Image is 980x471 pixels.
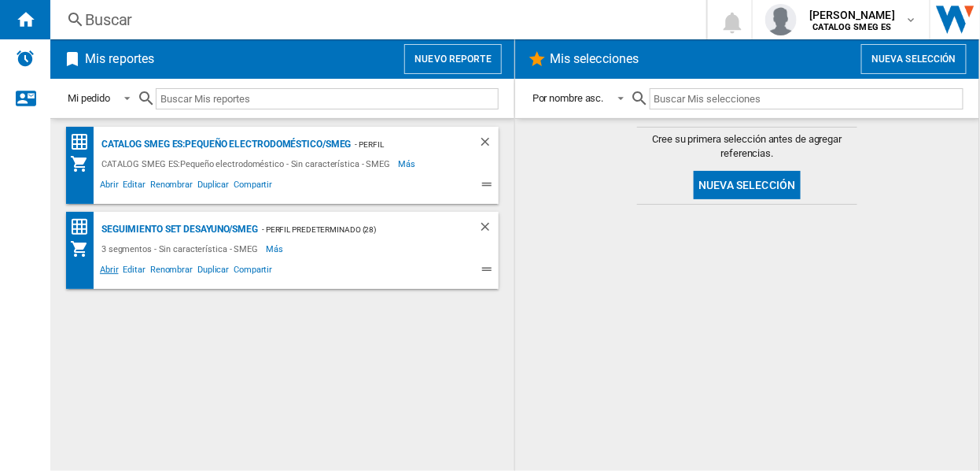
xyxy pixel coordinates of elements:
div: - Perfil predeterminado (28) [258,220,447,239]
div: Mi colección [70,239,98,258]
input: Buscar Mis selecciones [650,88,963,109]
span: Cree su primera selección antes de agregar referencias. [637,132,857,161]
div: CATALOG SMEG ES:Pequeño electrodoméstico - Sin característica - SMEG [98,154,398,173]
div: Borrar [478,220,499,239]
input: Buscar Mis reportes [156,88,499,109]
span: Renombrar [148,177,195,196]
button: Nueva selección [694,171,800,199]
span: Editar [121,177,148,196]
span: Abrir [98,177,121,196]
div: Seguimiento SET DESAYUNO/SMEG [98,220,258,239]
div: Matriz de precios [70,217,98,237]
div: Buscar [85,9,665,31]
img: profile.jpg [765,4,797,35]
span: Editar [121,262,148,281]
div: Por nombre asc. [532,92,604,104]
span: Renombrar [148,262,195,281]
div: 3 segmentos - Sin característica - SMEG [98,239,266,258]
div: Mi colección [70,154,98,173]
h2: Mis reportes [82,44,157,74]
button: Nueva selección [861,44,967,74]
div: Matriz de precios [70,132,98,152]
span: Compartir [231,262,274,281]
span: Duplicar [195,262,231,281]
div: - Perfil predeterminado (28) [352,135,447,154]
span: Más [266,239,286,258]
div: CATALOG SMEG ES:Pequeño electrodoméstico/SMEG [98,135,352,154]
h2: Mis selecciones [547,44,643,74]
div: Borrar [478,135,499,154]
div: Mi pedido [68,92,110,104]
span: Compartir [231,177,274,196]
span: Abrir [98,262,121,281]
span: [PERSON_NAME] [809,7,895,23]
img: alerts-logo.svg [16,49,35,68]
span: Más [398,154,418,173]
b: CATALOG SMEG ES [813,22,892,32]
button: Nuevo reporte [404,44,502,74]
span: Duplicar [195,177,231,196]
